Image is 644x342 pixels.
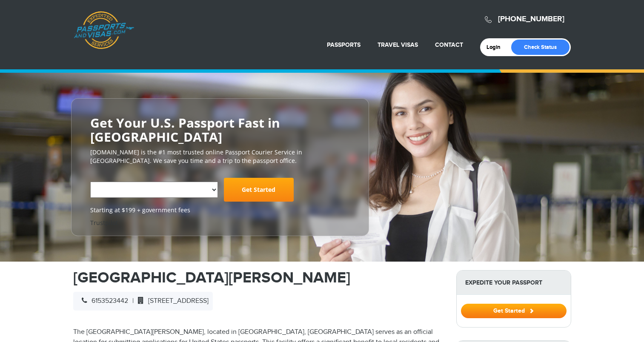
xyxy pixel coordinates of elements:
a: Travel Visas [378,41,418,48]
a: Get Started [461,307,567,314]
p: [DOMAIN_NAME] is the #1 most trusted online Passport Courier Service in [GEOGRAPHIC_DATA]. We sav... [90,148,350,165]
a: Login [487,44,507,51]
a: Passports & [DOMAIN_NAME] [74,11,134,49]
a: Passports [327,41,361,48]
button: Get Started [461,304,567,318]
a: Check Status [511,40,570,55]
h2: Get Your U.S. Passport Fast in [GEOGRAPHIC_DATA] [90,116,350,144]
span: Starting at $199 + government fees [90,206,350,214]
span: [STREET_ADDRESS] [134,297,209,305]
div: | [73,292,213,311]
a: Contact [435,41,463,48]
a: Trustpilot [90,219,118,227]
a: [PHONE_NUMBER] [498,14,564,24]
a: Get Started [224,178,294,202]
strong: Expedite Your Passport [457,271,571,295]
span: 6153523442 [77,297,128,305]
h1: [GEOGRAPHIC_DATA][PERSON_NAME] [73,270,444,285]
